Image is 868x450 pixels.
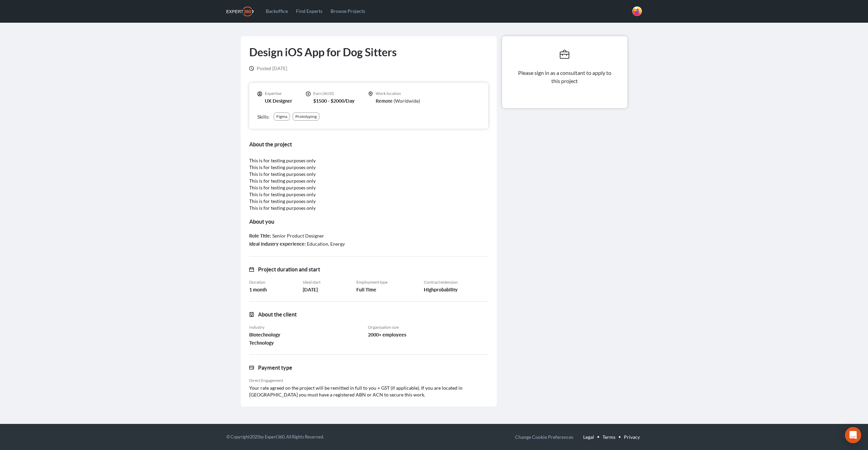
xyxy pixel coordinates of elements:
span: Kennith [632,6,642,16]
h3: About the project [249,140,488,149]
svg: icon [560,50,569,59]
div: Open Intercom Messenger [845,427,861,443]
label: Role Title : [249,233,271,239]
div: Senior Product Designer [249,232,488,240]
span: [DATE] [303,286,318,293]
p: This is for testing purposes only This is for testing purposes only This is for testing purposes ... [249,157,488,211]
a: Privacy [624,432,640,442]
label: Ideal industry experience : [249,241,306,247]
svg: icon [249,66,254,71]
p: Work location [376,91,420,96]
p: Expertise [265,91,292,96]
div: Figma [276,114,287,119]
h3: Project duration and start [258,265,320,274]
span: Organisation size [368,325,399,330]
button: Change Cookie Preferences [515,432,573,442]
img: Expert360 [226,6,254,16]
span: Technology [249,340,274,346]
svg: icon [257,91,262,96]
div: Education, Energy [249,240,488,248]
span: Employment type [356,280,388,285]
span: Posted [257,65,271,71]
span: Please sign in as a consultant to apply to this project [518,69,612,84]
span: Duration [249,280,265,285]
span: High probability [424,286,458,293]
h3: Payment type [258,363,292,372]
span: Remote [376,98,393,104]
span: Full Time [356,286,376,293]
p: UX Designer [265,98,292,104]
h3: About you [249,217,488,226]
p: Earn (AUD) [313,91,355,96]
span: [DATE] [257,65,287,72]
span: Skills: [257,114,270,120]
span: 1 month [249,286,267,293]
svg: icon [368,91,373,96]
svg: icon [306,91,311,96]
p: Your rate agreed on the project will be remitted in full to you + GST (if applicable). If you are... [249,385,488,398]
a: Terms [603,432,615,442]
span: Contract extension [424,280,458,285]
p: Direct Engagement [249,378,488,383]
span: Industry [249,325,264,330]
svg: icon [249,267,254,272]
span: Biotechnology [249,331,280,338]
svg: icon [249,365,254,370]
h1: Design iOS App for Dog Sitters [249,45,397,60]
span: 2000+ employees [368,331,406,338]
h3: About the client [258,310,297,319]
svg: icon [249,312,254,317]
span: ( Worldwide ) [394,98,420,104]
p: $1500 - $2000/Day [313,98,355,104]
small: © Copyright 2025 by Expert360. All Rights Reserved. [226,434,324,439]
a: Legal [583,432,594,442]
span: Ideal start [303,280,320,285]
div: Prototyping [295,114,317,119]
